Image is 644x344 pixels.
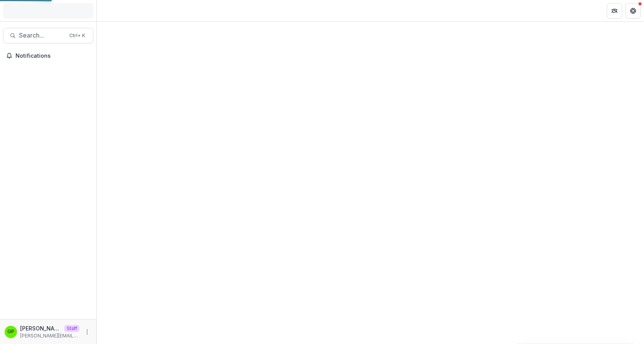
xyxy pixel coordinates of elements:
[607,3,622,19] button: Partners
[15,53,90,59] span: Notifications
[20,324,61,332] p: [PERSON_NAME]
[68,31,87,40] div: Ctrl + K
[625,3,641,19] button: Get Help
[3,28,93,43] button: Search...
[3,50,93,62] button: Notifications
[7,329,14,334] div: Griffin perry
[20,332,79,339] p: [PERSON_NAME][EMAIL_ADDRESS][DOMAIN_NAME]
[100,5,133,16] nav: breadcrumb
[64,325,79,332] p: Staff
[82,327,92,337] button: More
[19,32,65,39] span: Search...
